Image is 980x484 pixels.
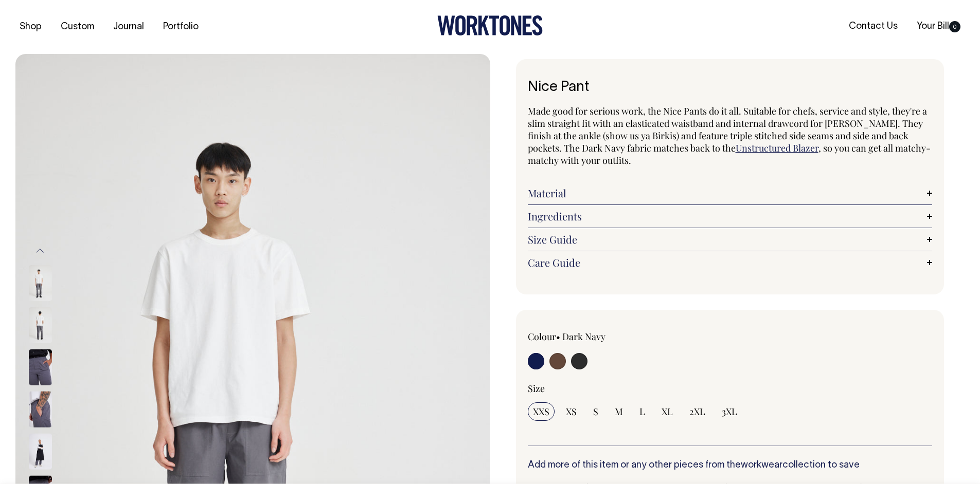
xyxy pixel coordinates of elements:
span: Made good for serious work, the Nice Pants do it all. Suitable for chefs, service and style, they... [528,105,927,154]
div: Colour [528,330,690,343]
a: Your Bill0 [913,18,965,35]
a: Custom [57,18,98,35]
img: charcoal [29,434,52,470]
a: Journal [109,18,148,35]
img: charcoal [29,307,52,343]
input: XS [561,402,582,421]
a: Shop [15,18,46,35]
span: S [593,405,598,418]
h1: Nice Pant [528,80,933,96]
a: workwear [741,461,782,470]
span: XXS [533,405,549,418]
input: XL [656,402,678,421]
h6: Add more of this item or any other pieces from the collection to save [528,460,933,471]
input: 3XL [717,402,742,421]
span: 3XL [722,405,737,418]
a: Portfolio [159,18,203,35]
span: , so you can get all matchy-matchy with your outfits. [528,142,931,166]
input: S [588,402,603,421]
a: Unstructured Blazer [736,142,818,154]
input: M [610,402,628,421]
span: XS [566,405,577,418]
a: Care Guide [528,256,933,269]
span: • [556,330,560,343]
a: Contact Us [845,18,902,35]
a: Material [528,187,933,199]
label: Dark Navy [562,330,605,343]
span: 2XL [689,405,705,418]
button: Previous [32,239,48,262]
span: 0 [949,21,960,32]
input: L [634,402,650,421]
img: charcoal [29,349,52,385]
img: charcoal [29,265,52,301]
div: Size [528,382,933,395]
span: XL [662,405,673,418]
img: charcoal [29,392,52,427]
a: Ingredients [528,210,933,222]
span: M [615,405,623,418]
span: L [639,405,645,418]
a: Size Guide [528,233,933,246]
input: XXS [528,402,555,421]
input: 2XL [684,402,710,421]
